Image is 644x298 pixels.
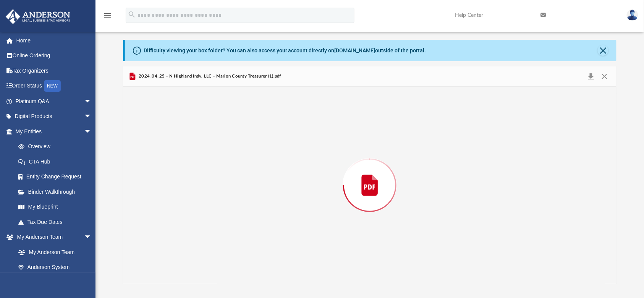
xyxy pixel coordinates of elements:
span: arrow_drop_down [84,124,99,139]
span: arrow_drop_down [84,230,99,245]
a: Entity Change Request [11,169,103,185]
a: Order StatusNEW [5,78,103,94]
div: NEW [44,80,61,92]
img: Anderson Advisors Platinum Portal [3,9,73,24]
a: Anderson System [11,260,99,275]
a: CTA Hub [11,154,103,169]
a: Tax Organizers [5,63,103,78]
a: Platinum Q&Aarrow_drop_down [5,94,103,109]
i: menu [103,11,112,20]
span: arrow_drop_down [84,94,99,109]
a: menu [103,15,112,20]
a: Digital Productsarrow_drop_down [5,109,103,124]
a: My Anderson Teamarrow_drop_down [5,230,99,245]
a: Tax Due Dates [11,214,103,230]
button: Close [598,71,612,82]
button: Close [598,45,608,56]
a: My Anderson Team [11,245,95,260]
a: [DOMAIN_NAME] [335,47,375,53]
a: Overview [11,139,103,154]
a: Binder Walkthrough [11,184,103,199]
a: Home [5,33,103,48]
span: 2024_04_25 - N Highland Indy, LLC - Marion County Treasurer (1).pdf [137,73,281,80]
i: search [128,10,136,19]
img: User Pic [627,10,638,21]
a: My Blueprint [11,199,99,215]
span: arrow_drop_down [84,109,99,125]
div: Difficulty viewing your box folder? You can also access your account directly on outside of the p... [144,47,426,55]
a: Online Ordering [5,48,103,63]
button: Download [584,71,598,82]
div: Preview [123,66,616,284]
a: My Entitiesarrow_drop_down [5,124,103,139]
